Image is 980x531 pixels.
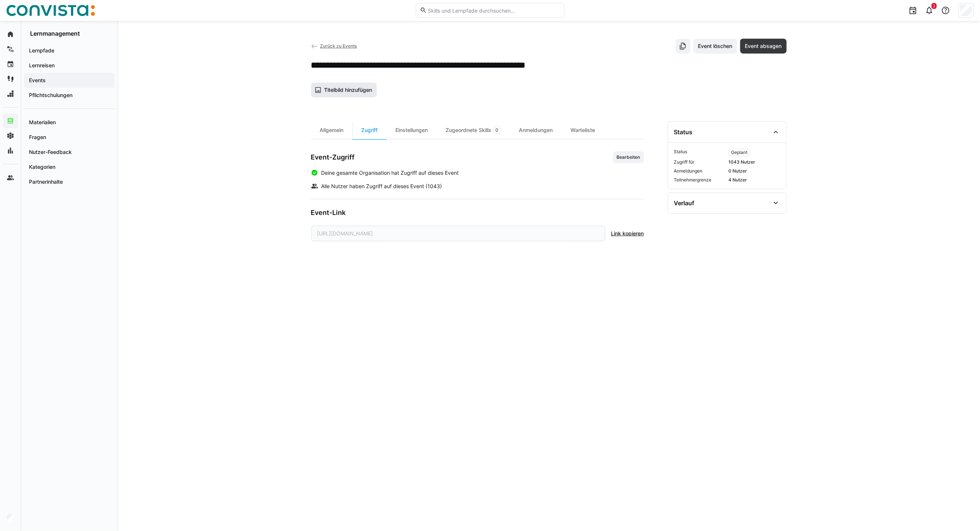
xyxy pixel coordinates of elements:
[311,153,355,161] h3: Event-Zugriff
[731,149,748,155] span: Geplant
[729,177,780,183] span: 4 Nutzer
[427,7,560,14] input: Skills und Lernpfade durchsuchen…
[321,169,459,177] span: Deine gesamte Organisation hat Zugriff auf dieses Event
[697,42,734,50] span: Event löschen
[674,199,695,207] div: Verlauf
[729,159,780,165] span: 1043 Nutzer
[674,128,693,136] div: Status
[744,42,783,50] span: Event absagen
[311,83,377,97] button: Titelbild hinzufügen
[674,159,726,165] span: Zugriff für
[693,39,737,54] button: Event löschen
[933,4,935,8] span: 3
[311,121,353,139] div: Allgemein
[674,177,726,183] span: Teilnehmergrenze
[510,121,562,139] div: Anmeldungen
[674,149,726,156] span: Status
[674,168,726,174] span: Anmeldungen
[353,121,387,139] div: Zugriff
[311,208,644,217] h3: Event-Link
[562,121,604,139] div: Warteliste
[321,183,442,190] span: Alle Nutzer haben Zugriff auf dieses Event (1043)
[320,43,357,49] span: Zurück zu Events
[437,121,510,139] div: Zugeordnete Skills
[613,151,644,163] button: Bearbeiten
[729,168,780,174] span: 0 Nutzer
[387,121,437,139] div: Einstellungen
[311,43,357,49] a: Zurück zu Events
[496,127,499,133] span: 0
[323,86,373,94] span: Titelbild hinzufügen
[616,154,641,160] span: Bearbeiten
[611,230,644,237] span: Link kopieren
[311,226,605,241] div: [URL][DOMAIN_NAME]
[740,39,787,54] button: Event absagen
